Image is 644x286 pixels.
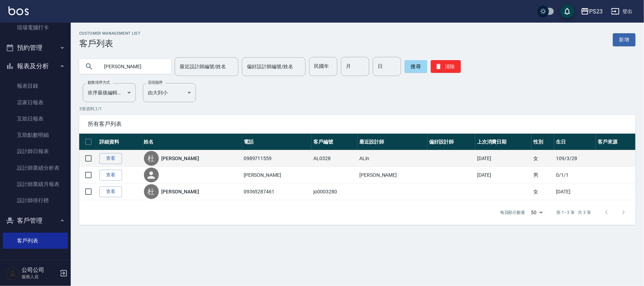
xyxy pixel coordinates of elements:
[98,134,142,150] th: 詳細資料
[242,134,312,150] th: 電話
[475,150,532,167] td: [DATE]
[3,176,68,192] a: 設計師業績月報表
[99,186,122,197] a: 查看
[358,134,427,150] th: 最近設計師
[3,127,68,143] a: 互助點數明細
[142,134,242,150] th: 姓名
[99,153,122,164] a: 查看
[6,266,20,280] img: Person
[79,31,140,36] h2: Customer Management List
[532,150,554,167] td: 女
[554,183,596,200] td: [DATE]
[83,83,136,102] div: 依序最後編輯時間
[143,83,196,102] div: 由大到小
[88,121,627,128] span: 所有客戶列表
[613,33,636,46] a: 新增
[554,134,596,150] th: 生日
[528,203,545,222] div: 50
[608,5,636,18] button: 登出
[3,233,68,249] a: 客戶列表
[8,6,29,15] img: Logo
[500,209,526,216] p: 每頁顯示數量
[589,7,603,16] div: PS23
[88,80,110,85] label: 顧客排序方式
[3,94,68,111] a: 店家日報表
[554,167,596,183] td: 0/1/1
[3,111,68,127] a: 互助日報表
[554,150,596,167] td: 109/3/28
[578,4,605,19] button: PS23
[431,60,461,73] button: 清除
[3,78,68,94] a: 報表目錄
[532,134,554,150] th: 性別
[3,192,68,209] a: 設計師排行榜
[3,39,68,57] button: 預約管理
[99,57,166,76] input: 搜尋關鍵字
[144,151,159,166] div: 杜
[475,134,532,150] th: 上次消費日期
[162,188,199,195] a: [PERSON_NAME]
[312,134,358,150] th: 客戶編號
[3,19,68,36] a: 現場電腦打卡
[79,106,636,112] p: 3 筆資料, 1 / 1
[162,155,199,162] a: [PERSON_NAME]
[532,167,554,183] td: 男
[557,209,591,216] p: 第 1–3 筆 共 3 筆
[560,4,574,18] button: save
[596,134,636,150] th: 客戶來源
[358,167,427,183] td: [PERSON_NAME]
[428,134,475,150] th: 偏好設計師
[148,80,163,85] label: 呈現順序
[242,150,312,167] td: 0989711559
[3,57,68,75] button: 報表及分析
[144,184,159,199] div: 杜
[79,39,140,48] h3: 客戶列表
[358,150,427,167] td: ALin
[475,167,532,183] td: [DATE]
[3,160,68,176] a: 設計師業績分析表
[99,170,122,181] a: 查看
[312,150,358,167] td: AL0328
[532,183,554,200] td: 女
[242,183,312,200] td: 09365287461
[3,143,68,159] a: 設計師日報表
[3,211,68,230] button: 客戶管理
[405,60,427,73] button: 搜尋
[22,274,58,280] p: 服務人員
[22,267,58,274] h5: 公司公司
[312,183,358,200] td: jo0003280
[242,167,312,183] td: [PERSON_NAME]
